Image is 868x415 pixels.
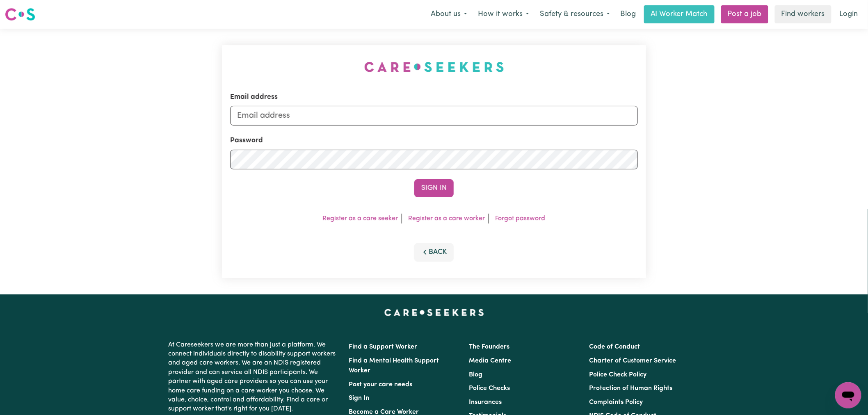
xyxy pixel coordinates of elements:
[469,372,482,378] a: Blog
[535,6,615,23] button: Safety & resources
[425,6,473,23] button: About us
[323,215,398,222] a: Register as a care seeker
[414,243,454,261] button: Back
[589,372,647,378] a: Police Check Policy
[5,5,35,24] a: Careseekers logo
[835,5,863,23] a: Login
[589,358,676,364] a: Charter of Customer Service
[589,385,673,392] a: Protection of Human Rights
[349,395,369,401] a: Sign In
[615,5,641,23] a: Blog
[5,7,35,22] img: Careseekers logo
[775,5,831,23] a: Find workers
[469,385,510,392] a: Police Checks
[496,215,546,222] a: Forgot password
[721,5,768,23] a: Post a job
[230,92,278,103] label: Email address
[384,309,484,316] a: Careseekers home page
[414,179,454,197] button: Sign In
[230,106,638,125] input: Email address
[589,344,640,350] a: Code of Conduct
[349,358,439,374] a: Find a Mental Health Support Worker
[349,381,412,388] a: Post your care needs
[469,399,502,406] a: Insurances
[469,358,511,364] a: Media Centre
[349,344,417,350] a: Find a Support Worker
[589,399,643,406] a: Complaints Policy
[230,135,263,146] label: Password
[644,5,715,23] a: AI Worker Match
[835,382,861,408] iframe: Button to launch messaging window
[473,6,535,23] button: How it works
[469,344,509,350] a: The Founders
[409,215,485,222] a: Register as a care worker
